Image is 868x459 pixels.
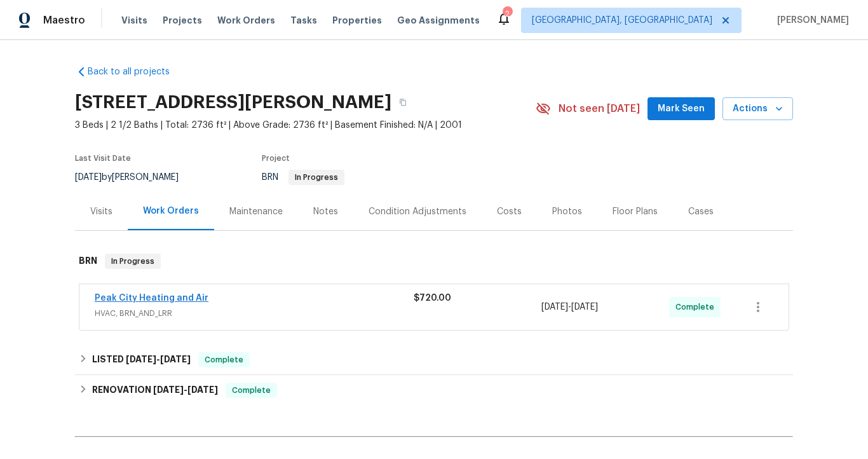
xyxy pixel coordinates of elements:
[143,205,199,217] div: Work Orders
[541,301,598,313] span: -
[153,385,184,394] span: [DATE]
[90,205,112,218] div: Visits
[559,102,640,115] span: Not seen [DATE]
[75,375,793,406] div: RENOVATION [DATE]-[DATE]Complete
[541,303,568,312] span: [DATE]
[503,8,512,20] div: 2
[262,154,290,162] span: Project
[160,355,191,364] span: [DATE]
[313,205,338,218] div: Notes
[397,14,480,27] span: Geo Assignments
[532,14,712,27] span: [GEOGRAPHIC_DATA], [GEOGRAPHIC_DATA]
[200,353,248,366] span: Complete
[497,205,522,218] div: Costs
[163,14,202,27] span: Projects
[95,294,208,303] a: Peak City Heating and Air
[75,96,391,109] h2: [STREET_ADDRESS][PERSON_NAME]
[658,101,705,117] span: Mark Seen
[262,173,344,182] span: BRN
[75,65,197,78] a: Back to all projects
[92,352,191,367] h6: LISTED
[648,97,715,121] button: Mark Seen
[391,91,414,114] button: Copy Address
[95,307,414,320] span: HVAC, BRN_AND_LRR
[722,97,793,121] button: Actions
[414,294,451,303] span: $720.00
[217,14,275,27] span: Work Orders
[121,14,147,27] span: Visits
[75,170,194,185] div: by [PERSON_NAME]
[75,154,131,162] span: Last Visit Date
[772,14,849,27] span: [PERSON_NAME]
[613,205,658,218] div: Floor Plans
[153,385,218,394] span: -
[75,173,102,182] span: [DATE]
[43,14,85,27] span: Maestro
[369,205,466,218] div: Condition Adjustments
[126,355,156,364] span: [DATE]
[126,355,191,364] span: -
[187,385,218,394] span: [DATE]
[75,241,793,282] div: BRN In Progress
[552,205,582,218] div: Photos
[290,174,343,181] span: In Progress
[688,205,714,218] div: Cases
[79,254,97,269] h6: BRN
[75,119,536,132] span: 3 Beds | 2 1/2 Baths | Total: 2736 ft² | Above Grade: 2736 ft² | Basement Finished: N/A | 2001
[733,101,783,117] span: Actions
[75,345,793,375] div: LISTED [DATE]-[DATE]Complete
[227,384,276,397] span: Complete
[675,301,719,313] span: Complete
[571,303,598,312] span: [DATE]
[332,14,382,27] span: Properties
[92,383,218,398] h6: RENOVATION
[229,205,283,218] div: Maintenance
[290,16,317,25] span: Tasks
[106,255,159,268] span: In Progress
